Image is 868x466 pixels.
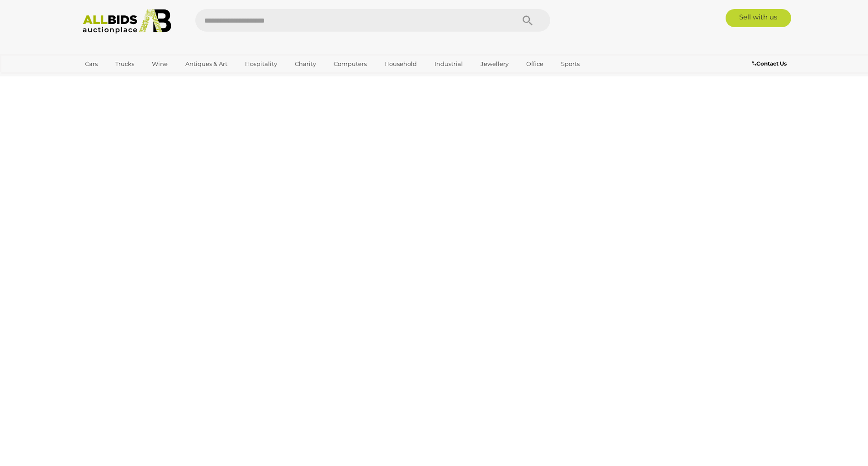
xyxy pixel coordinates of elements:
img: Allbids.com.au [78,9,176,34]
a: Trucks [109,56,140,71]
a: Hospitality [239,56,283,71]
a: Jewellery [475,56,514,71]
button: Search [505,9,550,32]
a: [GEOGRAPHIC_DATA] [79,71,155,86]
a: Office [520,56,549,71]
b: Contact Us [752,60,787,67]
a: Computers [328,56,373,71]
a: Charity [289,56,322,71]
a: Industrial [429,56,469,71]
a: Household [378,56,423,71]
a: Wine [146,56,174,71]
a: Antiques & Art [179,56,233,71]
a: Cars [79,56,104,71]
a: Sell with us [726,9,791,27]
a: Contact Us [752,59,789,69]
a: Sports [555,56,585,71]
